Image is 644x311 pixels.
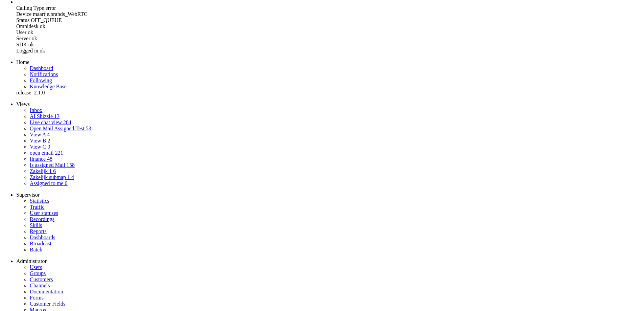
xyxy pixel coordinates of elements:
span: finance [30,156,46,162]
span: View A [30,132,46,137]
a: Dashboards [30,235,55,240]
a: AI Shizzle 13 [30,113,59,119]
span: Dashboard [30,65,53,71]
span: Calling Type [16,5,44,11]
a: View B 2 [30,138,50,143]
span: 221 [55,150,63,156]
span: maartje.brands_WebRTC [33,11,88,17]
span: error [46,5,56,11]
span: 0 [47,144,50,150]
span: Server [16,36,30,41]
span: Is assigned Mail [30,162,65,168]
a: Notifications menu item [30,71,58,77]
span: ok [40,48,45,53]
span: 4 [47,132,50,137]
a: Recordings [30,216,54,222]
li: Home menu item [16,59,641,65]
li: Supervisor [16,192,641,198]
span: release_2.1.0 [16,90,45,95]
span: 284 [63,119,71,125]
a: Open Mail Assigned Test 53 [30,126,91,131]
a: Customers [30,276,53,282]
ul: dashboard menu items [3,59,641,96]
span: ok [40,23,45,29]
span: View B [30,138,46,143]
span: Notifications [30,71,58,77]
span: Zakelijk 1 [30,168,52,174]
span: Omnidesk [16,23,39,29]
li: Administrator [16,258,641,264]
a: View A 4 [30,132,50,137]
a: Channels [30,283,50,288]
span: Assigned to me [30,180,64,186]
span: AI Shizzle [30,113,53,119]
span: OFF_QUEUE [31,17,62,23]
span: 13 [54,113,59,119]
span: 0 [65,180,68,186]
a: Traffic [30,204,45,210]
a: Is assigned Mail 158 [30,162,75,168]
span: ok [28,42,34,47]
li: Views [16,101,641,107]
span: 53 [86,126,91,131]
a: finance 48 [30,156,52,162]
span: ok [32,36,37,41]
a: Live chat view 284 [30,119,71,125]
a: Batch [30,247,42,252]
a: Reports [30,228,47,234]
span: 158 [67,162,75,168]
a: Broadcast [30,241,51,246]
span: SDK [16,42,27,47]
span: Knowledge Base [30,84,67,89]
span: Statistics [30,198,49,204]
span: Device [16,11,31,17]
a: Following [30,77,52,83]
a: Users [30,264,42,270]
span: 6 [53,168,56,174]
a: Zakelijk 1 6 [30,168,56,174]
span: 48 [47,156,52,162]
a: Forms [30,295,44,301]
span: Logged in [16,48,38,53]
a: Customer Fields [30,301,65,307]
a: Documentation [30,289,63,294]
span: View C [30,144,46,150]
a: open email 221 [30,150,63,156]
body: Rich Text Area. Press ALT-0 for help. [3,3,99,91]
a: Skills [30,222,42,228]
a: View C 0 [30,144,50,150]
a: translate('statistics') [30,198,49,204]
span: 4 [71,174,74,180]
a: Zakelijk submap 1 4 [30,174,74,180]
a: User statuses [30,210,58,216]
a: Inbox [30,107,42,113]
a: Knowledge base [30,84,67,89]
span: 2 [47,138,50,143]
span: ok [28,29,33,35]
span: Zakelijk submap 1 [30,174,70,180]
span: Open Mail Assigned Test [30,126,85,131]
a: Groups [30,270,46,276]
span: Status [16,17,29,23]
a: Dashboard menu item [30,65,53,71]
span: Live chat view [30,119,62,125]
span: User [16,29,26,35]
a: Assigned to me 0 [30,180,68,186]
